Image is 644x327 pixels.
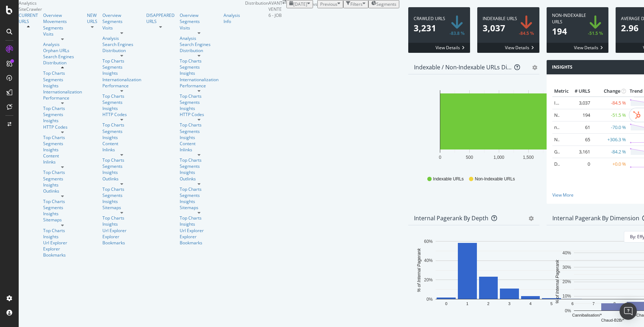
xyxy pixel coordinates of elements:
[439,155,441,160] text: 0
[180,215,218,221] div: Top Charts
[180,93,218,99] a: Top Charts
[293,1,307,7] span: 2025 Jul. 8th
[43,111,82,118] div: Segments
[475,176,515,182] span: Non-Indexable URLs
[43,188,82,194] a: Outlinks
[102,12,141,18] div: Overview
[529,216,534,221] div: gear
[102,198,141,204] a: Insights
[43,141,82,147] a: Segments
[43,176,82,182] div: Segments
[180,77,218,83] a: Internationalization
[180,12,218,18] a: Overview
[180,58,218,64] div: Top Charts
[87,12,97,24] div: NEW URLS
[180,221,218,227] div: Insights
[43,41,82,47] div: Analysis
[552,86,563,97] th: Metric
[43,211,82,217] div: Insights
[180,128,218,134] a: Segments
[102,192,141,198] div: Segments
[180,41,211,47] a: Search Engines
[43,54,74,60] div: Search Engines
[43,95,82,101] a: Performance
[102,234,141,246] a: Explorer Bookmarks
[554,148,576,155] a: GZIP URLs
[592,146,628,158] td: -84.2 %
[180,157,218,163] a: Top Charts
[180,147,218,153] a: Inlinks
[102,25,141,31] a: Visits
[180,134,218,141] a: Insights
[102,41,133,47] a: Search Engines
[565,308,571,313] text: 0%
[523,155,534,160] text: 1,500
[43,240,82,246] div: Url Explorer
[414,215,488,222] div: Internal Pagerank by Depth
[102,134,141,141] a: Insights
[414,64,511,71] div: Indexable / Non-Indexable URLs Distribution
[180,111,218,118] a: HTTP Codes
[43,234,82,240] div: Insights
[102,93,141,99] a: Top Charts
[592,158,628,170] td: +0.0 %
[43,217,82,223] a: Sitemaps
[43,227,82,234] a: Top Charts
[180,234,218,246] a: Explorer Bookmarks
[43,25,82,31] a: Segments
[102,70,141,76] div: Insights
[43,159,82,165] div: Inlinks
[554,100,587,106] a: Indexable URLs
[43,12,82,18] div: Overview
[43,31,82,37] a: Visits
[552,64,572,71] h4: Insights
[180,25,218,31] div: Visits
[43,147,82,153] a: Insights
[563,109,592,121] td: 194
[102,64,141,70] a: Segments
[102,47,141,54] a: Distribution
[102,147,141,153] a: Inlinks
[102,186,141,192] a: Top Charts
[445,301,447,306] text: 0
[43,47,82,54] div: Orphan URLs
[180,99,218,105] a: Segments
[43,18,82,24] div: Movements
[43,246,82,258] div: Explorer Bookmarks
[180,122,218,128] div: Top Charts
[180,227,218,234] div: Url Explorer
[102,99,141,105] a: Segments
[102,105,141,111] a: Insights
[43,198,82,204] div: Top Charts
[563,86,592,97] th: # URLS
[180,47,218,54] a: Distribution
[180,186,218,192] a: Top Charts
[592,86,628,97] th: Change
[313,1,317,7] span: vs
[224,12,240,24] a: Analysis Info
[43,70,82,76] div: Top Charts
[102,204,141,211] a: Sitemaps
[562,279,571,284] text: 20%
[102,58,141,64] a: Top Charts
[180,204,218,211] div: Sitemaps
[628,86,634,97] th: Trend
[102,215,141,221] div: Top Charts
[180,176,218,182] a: Outlinks
[102,111,141,118] div: HTTP Codes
